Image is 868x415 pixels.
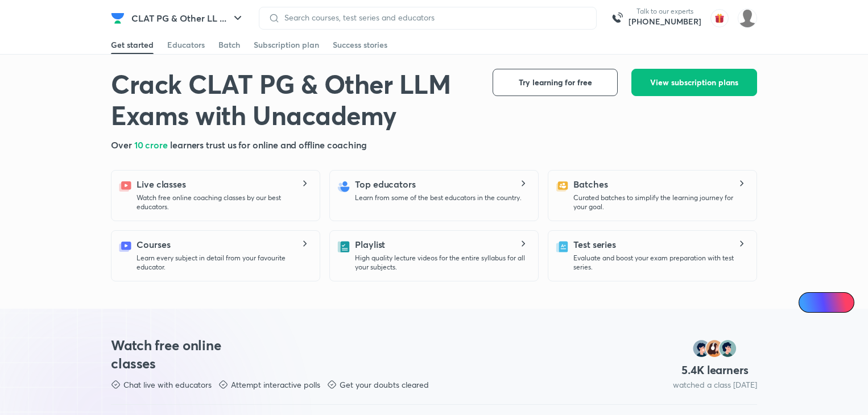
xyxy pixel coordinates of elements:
[493,69,618,96] button: Try learning for free
[111,11,125,25] img: Company Logo
[573,254,747,272] p: Evaluate and boost your exam preparation with test series.
[799,292,854,313] a: Ai Doubts
[137,238,170,251] h5: Courses
[111,69,474,131] h1: Crack CLAT PG & Other LLM Exams with Unacademy
[167,39,205,51] div: Educators
[111,139,134,151] span: Over
[111,39,154,51] div: Get started
[111,336,243,372] h3: Watch free online classes
[218,39,240,51] div: Batch
[355,193,522,202] p: Learn from some of the best educators in the country.
[805,298,815,307] img: Icon
[231,379,320,391] p: Attempt interactive polls
[333,39,387,51] div: Success stories
[125,7,251,30] button: CLAT PG & Other LL ...
[573,177,607,191] h5: Batches
[123,379,212,391] p: Chat live with educators
[519,77,592,88] span: Try learning for free
[355,177,416,191] h5: Top educators
[650,77,738,88] span: View subscription plans
[254,36,319,54] a: Subscription plan
[673,379,757,391] p: watched a class [DATE]
[573,193,747,211] p: Curated batches to simplify the learning journey for your goal.
[137,177,186,191] h5: Live classes
[681,363,749,377] h4: 5.4 K learners
[710,9,729,27] img: avatar
[340,379,429,391] p: Get your doubts cleared
[111,36,154,54] a: Get started
[355,254,529,272] p: High quality lecture videos for the entire syllabus for all your subjects.
[254,39,319,51] div: Subscription plan
[333,36,387,54] a: Success stories
[629,7,701,16] p: Talk to our experts
[606,7,629,30] img: call-us
[280,13,587,22] input: Search courses, test series and educators
[631,69,757,96] button: View subscription plans
[137,254,311,272] p: Learn every subject in detail from your favourite educator.
[629,16,701,27] a: [PHONE_NUMBER]
[137,193,311,211] p: Watch free online coaching classes by our best educators.
[134,139,170,151] span: 10 crore
[355,238,385,251] h5: Playlist
[170,139,367,151] span: learners trust us for online and offline coaching
[573,238,616,251] h5: Test series
[817,298,848,307] span: Ai Doubts
[167,36,205,54] a: Educators
[218,36,240,54] a: Batch
[738,9,757,28] img: sejal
